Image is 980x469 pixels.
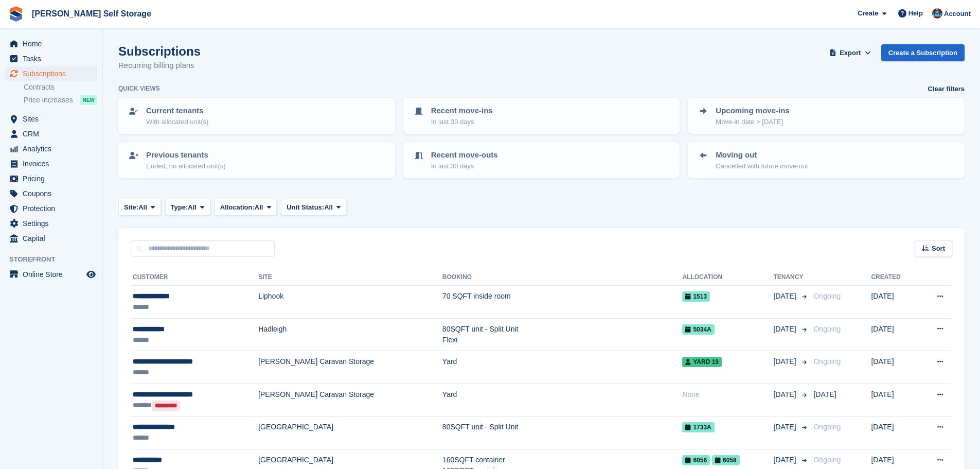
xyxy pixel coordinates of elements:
[258,318,442,351] td: Hadleigh
[682,389,773,400] div: None
[28,5,155,22] a: [PERSON_NAME] Self Storage
[813,357,841,366] span: Ongoing
[442,351,683,384] td: Yard
[442,269,683,286] th: Booking
[773,422,798,432] span: [DATE]
[23,51,84,66] span: Tasks
[716,149,808,161] p: Moving out
[442,286,683,319] td: 70 SQFT inside room
[682,269,773,286] th: Allocation
[24,95,73,105] span: Price increases
[5,186,97,201] a: menu
[131,269,258,286] th: Customer
[258,416,442,449] td: [GEOGRAPHIC_DATA]
[773,324,798,335] span: [DATE]
[146,149,226,161] p: Previous tenants
[442,384,683,416] td: Yard
[287,202,324,213] span: Unit Status:
[118,84,160,93] h6: Quick views
[404,143,679,177] a: Recent move-outs In last 30 days
[840,48,861,58] span: Export
[258,384,442,416] td: [PERSON_NAME] Caravan Storage
[712,455,740,465] span: 6058
[813,390,836,398] span: [DATE]
[871,351,918,384] td: [DATE]
[431,117,493,127] p: In last 30 days
[871,384,918,416] td: [DATE]
[944,9,971,19] span: Account
[431,161,498,171] p: In last 30 days
[188,202,197,213] span: All
[404,99,679,133] a: Recent move-ins In last 30 days
[932,244,945,254] span: Sort
[773,455,798,465] span: [DATE]
[928,84,965,94] a: Clear filters
[773,269,809,286] th: Tenancy
[716,105,789,117] p: Upcoming move-ins
[871,269,918,286] th: Created
[258,286,442,319] td: Liphook
[5,157,97,171] a: menu
[146,161,226,171] p: Ended, no allocated unit(s)
[119,143,394,177] a: Previous tenants Ended, no allocated unit(s)
[871,318,918,351] td: [DATE]
[5,142,97,156] a: menu
[23,66,84,81] span: Subscriptions
[773,356,798,367] span: [DATE]
[255,202,263,213] span: All
[813,325,841,333] span: Ongoing
[871,416,918,449] td: [DATE]
[5,171,97,186] a: menu
[773,389,798,400] span: [DATE]
[215,199,277,216] button: Allocation: All
[858,8,878,19] span: Create
[23,186,84,201] span: Coupons
[5,66,97,81] a: menu
[281,199,346,216] button: Unit Status: All
[689,143,964,177] a: Moving out Cancelled with future move-out
[23,127,84,141] span: CRM
[716,117,789,127] p: Move-in date > [DATE]
[871,286,918,319] td: [DATE]
[85,268,97,281] a: Preview store
[431,149,498,161] p: Recent move-outs
[682,422,714,432] span: 1733A
[23,37,84,51] span: Home
[682,455,710,465] span: 6056
[80,95,97,105] div: NEW
[5,37,97,51] a: menu
[682,324,714,335] span: 5034A
[220,202,255,213] span: Allocation:
[23,231,84,246] span: Capital
[23,142,84,156] span: Analytics
[23,157,84,171] span: Invoices
[813,423,841,431] span: Ongoing
[682,357,722,367] span: Yard 19
[881,44,965,61] a: Create a Subscription
[165,199,210,216] button: Type: All
[5,216,97,231] a: menu
[118,199,161,216] button: Site: All
[23,201,84,216] span: Protection
[828,44,873,61] button: Export
[5,267,97,282] a: menu
[324,202,333,213] span: All
[5,201,97,216] a: menu
[5,127,97,141] a: menu
[138,202,147,213] span: All
[5,51,97,66] a: menu
[258,269,442,286] th: Site
[23,171,84,186] span: Pricing
[118,60,201,72] p: Recurring billing plans
[171,202,188,213] span: Type:
[689,99,964,133] a: Upcoming move-ins Move-in date > [DATE]
[431,105,493,117] p: Recent move-ins
[146,105,208,117] p: Current tenants
[442,416,683,449] td: 80SQFT unit - Split Unit
[146,117,208,127] p: With allocated unit(s)
[258,351,442,384] td: [PERSON_NAME] Caravan Storage
[932,8,942,19] img: Dev Yildirim
[124,202,138,213] span: Site:
[9,254,102,265] span: Storefront
[813,456,841,464] span: Ongoing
